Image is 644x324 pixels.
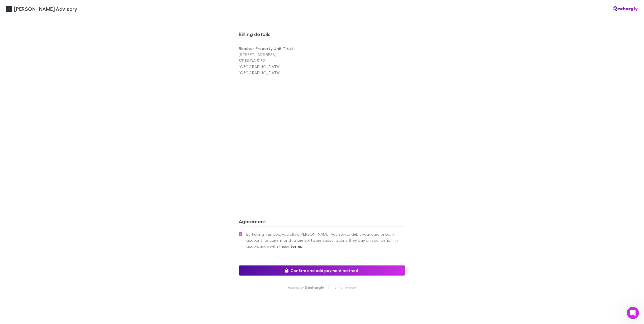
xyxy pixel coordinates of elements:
[14,5,77,13] span: [PERSON_NAME] Advisory
[305,286,324,290] img: Rechargly Logo
[239,31,405,39] h3: Billing details
[239,58,322,64] p: ST KILDA 3182
[239,64,322,76] p: [GEOGRAPHIC_DATA] - [GEOGRAPHIC_DATA]
[328,286,329,290] p: |
[333,286,342,290] a: Terms
[238,79,406,195] iframe: Secure address input frame
[239,218,405,226] h3: Agreement
[239,265,405,276] button: Confirm and add payment method
[346,286,357,290] a: Privacy
[290,244,302,249] strong: terms
[613,6,638,11] img: Rechargly Logo
[627,307,639,319] iframe: Intercom live chat
[246,231,405,249] span: By ticking this box, you allow [PERSON_NAME] Advisory to debit your card or bank account for curr...
[287,286,305,290] p: Powered by
[6,6,12,12] img: Liston Newton Advisory's Logo
[239,45,322,51] p: Rinahar Property Unit Trust
[239,51,322,58] p: [STREET_ADDRESS]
